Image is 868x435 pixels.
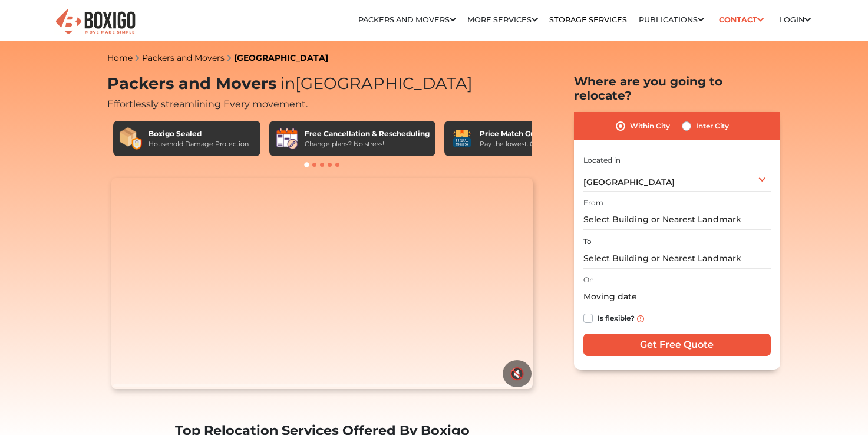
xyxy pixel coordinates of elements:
label: On [583,275,594,285]
input: Moving date [583,286,771,307]
span: Effortlessly streamlining Every movement. [107,98,308,110]
img: Boxigo [54,8,137,37]
a: Home [107,52,133,63]
label: Inter City [696,119,729,133]
span: [GEOGRAPHIC_DATA] [276,74,473,93]
span: [GEOGRAPHIC_DATA] [583,177,675,187]
div: Pay the lowest. Guaranteed! [480,139,569,149]
a: More services [467,15,538,24]
img: Price Match Guarantee [450,127,474,150]
img: info [637,315,644,322]
input: Get Free Quote [583,334,771,356]
div: Price Match Guarantee [480,128,569,139]
label: Within City [630,119,670,133]
a: Packers and Movers [142,52,225,63]
a: [GEOGRAPHIC_DATA] [234,52,328,63]
a: Packers and Movers [358,15,456,24]
h1: Packers and Movers [107,74,537,94]
div: Free Cancellation & Rescheduling [305,128,430,139]
div: Household Damage Protection [148,139,249,149]
a: Login [779,15,811,24]
a: Publications [639,15,704,24]
h2: Where are you going to relocate? [574,74,780,103]
input: Select Building or Nearest Landmark [583,209,771,230]
img: Boxigo Sealed [119,127,143,150]
label: Is flexible? [598,311,635,324]
div: Boxigo Sealed [148,128,249,139]
label: To [583,236,592,247]
div: Change plans? No stress! [305,139,430,149]
label: From [583,197,603,208]
button: 🔇 [503,360,532,387]
a: Contact [715,11,768,29]
video: Your browser does not support the video tag. [111,178,533,389]
a: Storage Services [549,15,627,24]
label: Located in [583,155,621,166]
input: Select Building or Nearest Landmark [583,248,771,269]
img: Free Cancellation & Rescheduling [275,127,299,150]
span: in [280,74,295,93]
